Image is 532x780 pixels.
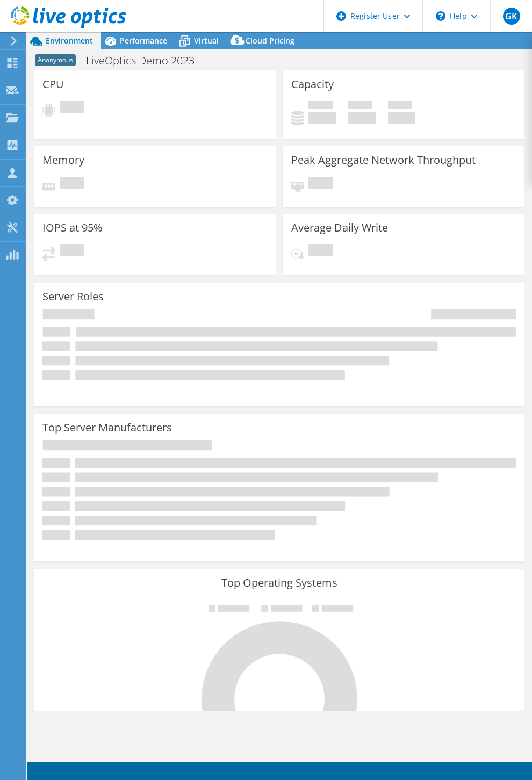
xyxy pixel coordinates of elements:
h4: 0 GiB [388,112,415,124]
span: Environment [46,35,93,46]
span: Anonymous [35,54,76,66]
h3: Average Daily Write [291,222,388,234]
span: Pending [60,101,84,115]
h3: Memory [42,154,84,166]
h3: CPU [42,78,64,90]
h4: 0 GiB [348,112,376,124]
h4: 0 GiB [308,112,336,124]
svg: \n [436,11,445,21]
span: Pending [308,177,333,191]
h1: LiveOptics Demo 2023 [81,55,211,67]
span: Total [388,101,412,112]
span: Pending [60,244,84,259]
span: Used [308,101,333,112]
h3: Top Server Manufacturers [42,422,172,434]
h3: IOPS at 95% [42,222,103,234]
span: Cloud Pricing [246,35,294,46]
span: Pending [60,177,84,191]
h3: Top Operating Systems [42,577,516,589]
span: Pending [308,244,333,259]
h3: Server Roles [42,291,104,302]
span: GK [503,8,520,25]
h3: Capacity [291,78,334,90]
span: Performance [120,35,167,46]
h3: Peak Aggregate Network Throughput [291,154,476,166]
span: Free [348,101,372,112]
span: Virtual [194,35,219,46]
